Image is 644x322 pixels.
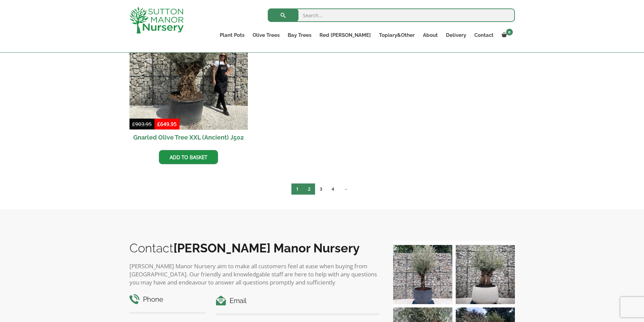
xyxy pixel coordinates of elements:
[173,241,360,255] b: [PERSON_NAME] Manor Nursery
[291,183,303,195] span: Page 1
[157,121,160,127] span: £
[339,183,353,195] a: →
[506,29,513,35] span: 0
[303,183,315,195] a: Page 2
[132,121,152,127] bdi: 903.95
[470,30,498,40] a: Contact
[456,245,515,304] img: Check out this beauty we potted at our nursery today ❤️‍🔥 A huge, ancient gnarled Olive tree plan...
[327,183,339,195] a: Page 4
[216,30,248,40] a: Plant Pots
[216,296,379,306] h4: Email
[129,294,206,305] h4: Phone
[157,121,177,127] bdi: 649.95
[375,30,419,40] a: Topiary&Other
[284,30,315,40] a: Bay Trees
[129,7,184,33] img: logo
[132,121,135,127] span: £
[268,8,515,22] input: Search...
[129,262,380,287] p: [PERSON_NAME] Manor Nursery aim to make all customers feel at ease when buying from [GEOGRAPHIC_D...
[393,245,452,304] img: A beautiful multi-stem Spanish Olive tree potted in our luxurious fibre clay pots 😍😍
[315,183,327,195] a: Page 3
[129,183,515,197] nav: Product Pagination
[315,30,375,40] a: Red [PERSON_NAME]
[129,11,248,145] a: Sale! Gnarled Olive Tree XXL (Ancient) J502
[129,130,248,145] h2: Gnarled Olive Tree XXL (Ancient) J502
[248,30,284,40] a: Olive Trees
[129,241,380,255] h2: Contact
[129,11,248,130] img: Gnarled Olive Tree XXL (Ancient) J502
[442,30,470,40] a: Delivery
[159,150,218,164] a: Add to basket: “Gnarled Olive Tree XXL (Ancient) J502”
[419,30,442,40] a: About
[498,30,515,40] a: 0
